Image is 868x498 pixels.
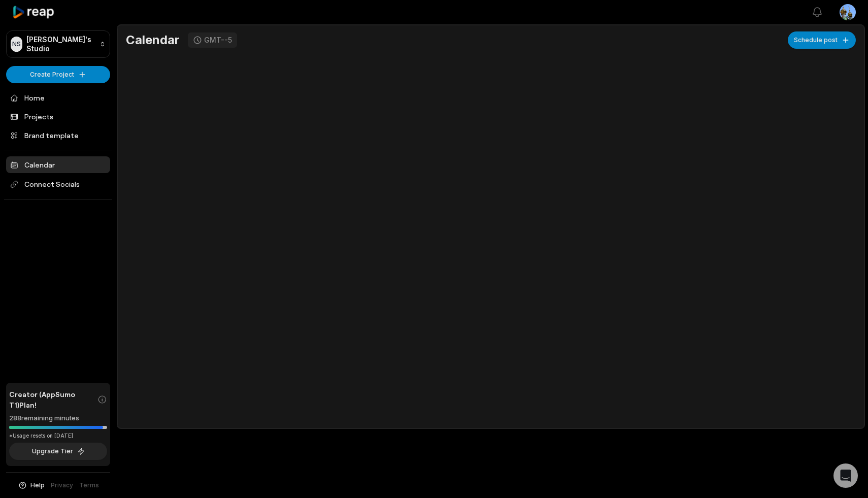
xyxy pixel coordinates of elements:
p: [PERSON_NAME]'s Studio [26,35,95,53]
a: Projects [6,108,110,125]
button: Help [18,481,45,490]
span: Creator (AppSumo T1) Plan! [9,389,97,410]
a: Terms [79,481,99,490]
a: Brand template [6,127,110,144]
div: Open Intercom Messenger [833,463,858,488]
div: GMT--5 [204,36,232,45]
div: 288 remaining minutes [9,413,107,423]
a: Home [6,89,110,106]
h1: Calendar [126,32,180,48]
button: Schedule post [788,31,856,49]
span: Connect Socials [6,175,110,193]
a: Calendar [6,156,110,173]
div: NS [11,37,22,52]
button: Upgrade Tier [9,443,107,460]
button: Create Project [6,66,110,83]
a: Privacy [51,481,73,490]
div: *Usage resets on [DATE] [9,432,107,440]
span: Help [30,481,45,490]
